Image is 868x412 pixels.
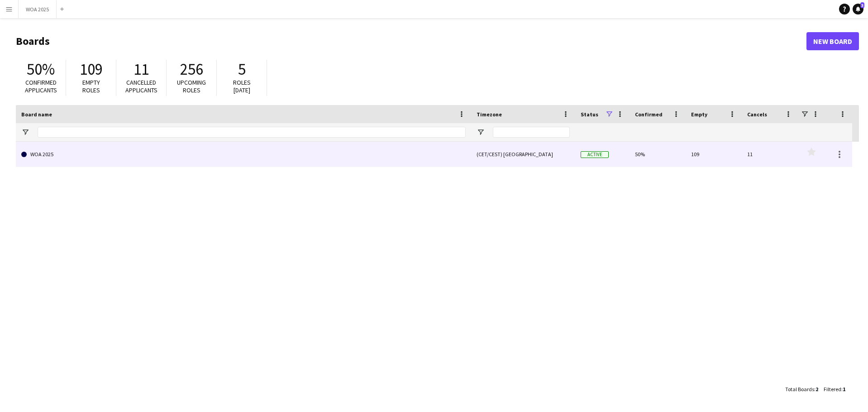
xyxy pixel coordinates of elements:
[785,380,818,398] div: :
[581,151,609,158] span: Active
[21,128,29,136] button: Open Filter Menu
[816,386,818,393] span: 2
[785,386,814,393] span: Total Boards
[853,4,863,14] a: 3
[238,59,246,79] span: 5
[21,142,466,167] a: WOA 2025
[125,78,157,94] span: Cancelled applicants
[747,111,767,118] span: Cancels
[177,78,206,94] span: Upcoming roles
[477,111,502,118] span: Timezone
[25,78,57,94] span: Confirmed applicants
[471,142,575,167] div: (CET/CEST) [GEOGRAPHIC_DATA]
[477,128,485,136] button: Open Filter Menu
[38,127,466,138] input: Board name Filter Input
[824,380,845,398] div: :
[180,59,203,79] span: 256
[581,111,598,118] span: Status
[21,111,52,118] span: Board name
[27,59,55,79] span: 50%
[635,111,663,118] span: Confirmed
[80,59,103,79] span: 109
[82,78,100,94] span: Empty roles
[806,32,859,50] a: New Board
[19,0,57,18] button: WOA 2025
[860,2,864,8] span: 3
[630,142,686,167] div: 50%
[691,111,707,118] span: Empty
[233,78,251,94] span: Roles [DATE]
[493,127,570,138] input: Timezone Filter Input
[686,142,742,167] div: 109
[843,386,845,393] span: 1
[742,142,798,167] div: 11
[16,34,806,48] h1: Boards
[824,386,841,393] span: Filtered
[134,59,149,79] span: 11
